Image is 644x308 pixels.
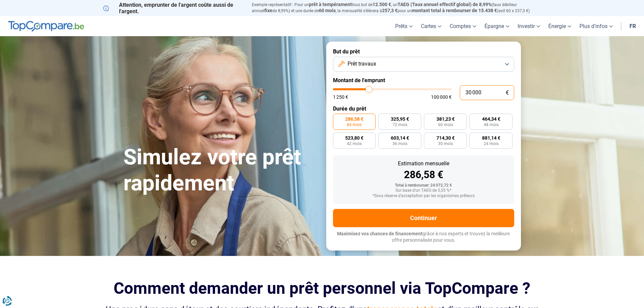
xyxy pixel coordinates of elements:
[417,16,446,36] a: Cartes
[333,48,514,55] label: But du prêt
[337,231,423,236] span: Maximisez vos chances de financement
[482,136,500,140] span: 881,14 €
[392,142,407,146] span: 36 mois
[484,142,499,146] span: 24 mois
[103,279,541,298] h2: Comment demander un prêt personnel via TopCompare ?
[625,16,640,36] a: fr
[391,136,409,140] span: 603,14 €
[484,123,499,127] span: 48 mois
[333,77,514,84] label: Montant de l'emprunt
[264,8,272,13] span: fixe
[544,16,575,36] a: Énergie
[338,194,509,198] div: *Sous réserve d'acceptation par les organismes prêteurs
[338,183,509,188] div: Total à rembourser: 24 072,72 €
[345,136,363,140] span: 523,80 €
[345,117,363,121] span: 286,58 €
[438,123,453,127] span: 60 mois
[373,2,391,7] span: 12.500 €
[398,2,492,7] span: TAEG (Taux annuel effectif global) de 8,99%
[446,16,480,36] a: Comptes
[348,60,376,68] span: Prêt travaux
[338,170,509,180] div: 286,58 €
[123,144,318,196] h1: Simulez votre prêt rapidement
[333,105,514,112] label: Durée du prêt
[333,57,514,72] button: Prêt travaux
[333,209,514,227] button: Continuer
[252,2,541,14] p: Exemple représentatif : Pour un tous but de , un (taux débiteur annuel de 8,99%) et une durée de ...
[309,2,352,7] span: prêt à tempérament
[338,188,509,193] div: Sur base d'un TAEG de 5,55 %*
[333,95,348,99] span: 1 250 €
[333,231,514,244] p: grâce à nos experts et trouvez la meilleure offre personnalisée pour vous.
[412,8,497,13] span: montant total à rembourser de 15.438 €
[436,136,455,140] span: 714,30 €
[382,8,398,13] span: 257,3 €
[347,142,362,146] span: 42 mois
[338,161,509,166] div: Estimation mensuelle
[436,117,455,121] span: 381,23 €
[438,142,453,146] span: 30 mois
[575,16,617,36] a: Plus d'infos
[8,21,84,32] img: TopCompare
[480,16,514,36] a: Épargne
[391,16,417,36] a: Prêts
[482,117,500,121] span: 464,34 €
[392,123,407,127] span: 72 mois
[347,123,362,127] span: 84 mois
[103,2,244,15] p: Attention, emprunter de l'argent coûte aussi de l'argent.
[319,8,336,13] span: 60 mois
[431,95,452,99] span: 100 000 €
[506,90,509,96] span: €
[391,117,409,121] span: 325,95 €
[514,16,544,36] a: Investir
